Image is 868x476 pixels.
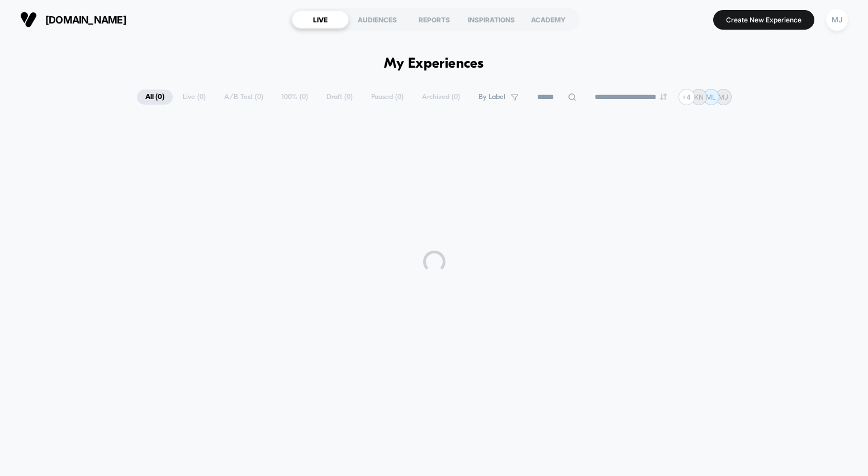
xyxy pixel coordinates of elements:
h1: My Experiences [384,56,484,72]
p: MJ [718,93,728,101]
button: Create New Experience [713,10,814,30]
button: [DOMAIN_NAME] [17,11,130,29]
span: By Label [478,93,505,101]
div: + 4 [679,89,695,105]
p: KN [694,93,704,101]
div: REPORTS [406,11,463,29]
button: MJ [823,8,851,31]
img: Visually logo [20,11,37,28]
div: ACADEMY [520,11,577,29]
span: [DOMAIN_NAME] [45,14,126,26]
div: INSPIRATIONS [463,11,520,29]
span: All ( 0 ) [137,89,173,105]
img: end [660,93,667,100]
p: ML [706,93,716,101]
div: AUDIENCES [349,11,406,29]
div: MJ [826,9,848,31]
div: LIVE [292,11,349,29]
